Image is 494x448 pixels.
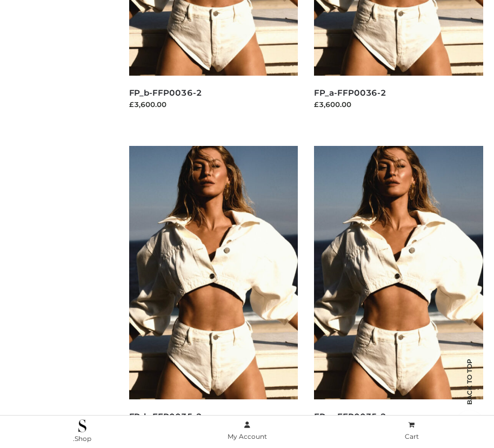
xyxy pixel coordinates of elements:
a: FP_a-FFP0036-2 [314,88,386,98]
a: My Account [165,419,330,443]
span: Cart [405,432,419,440]
span: .Shop [73,434,91,443]
a: Cart [329,419,494,443]
span: My Account [228,432,267,440]
a: FP_a-FFP0035-2 [314,411,386,422]
a: FP_b-FFP0036-2 [129,88,202,98]
img: .Shop [78,419,86,432]
span: Back to top [456,378,483,405]
a: FP_b-FFP0035-2 [129,411,202,422]
div: £3,600.00 [314,99,483,110]
div: £3,600.00 [129,99,298,110]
